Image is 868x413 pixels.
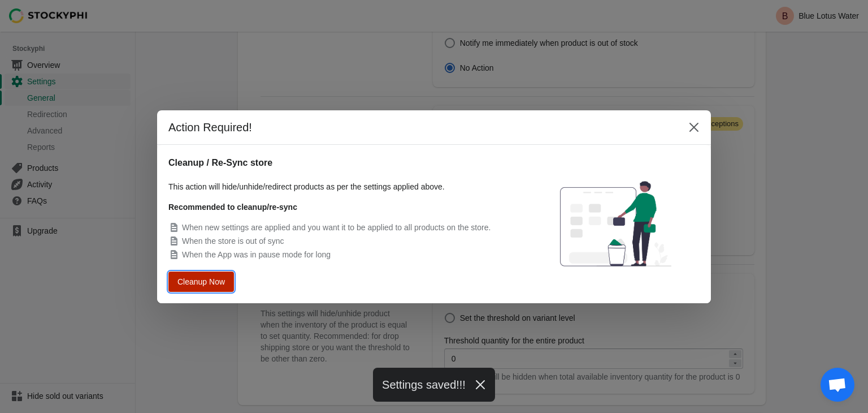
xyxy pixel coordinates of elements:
[168,119,672,135] h2: Action Required!
[182,236,284,246] span: When the store is out of sync
[373,368,495,402] div: Settings saved!!!
[821,368,854,402] div: Open chat
[182,223,491,232] span: When new settings are applied and you want it to be applied to all products on the store.
[168,272,234,292] button: Cleanup Now
[168,181,520,192] p: This action will hide/unhide/redirect products as per the settings applied above.
[182,250,331,259] span: When the App was in pause mode for long
[684,117,704,137] button: Close
[168,156,520,170] h2: Cleanup / Re-Sync store
[168,203,297,212] strong: Recommended to cleanup/re-sync
[177,277,225,286] span: Cleanup Now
